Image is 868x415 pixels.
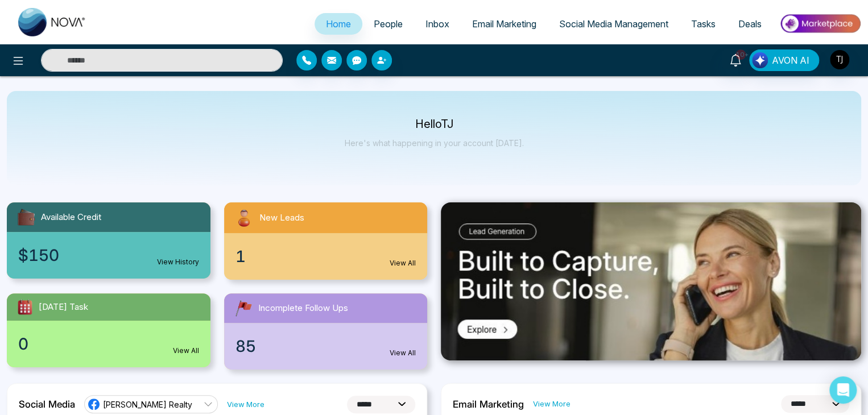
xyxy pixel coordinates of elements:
h2: Email Marketing [453,399,524,410]
span: New Leads [259,211,304,225]
span: Social Media Management [559,18,668,30]
img: todayTask.svg [16,298,34,316]
a: Social Media Management [548,13,680,35]
a: View All [390,258,416,268]
span: AVON AI [772,53,809,67]
span: [DATE] Task [39,301,88,314]
span: People [374,18,403,30]
p: Hello TJ [345,119,524,129]
a: New Leads1View All [217,202,435,280]
a: Tasks [680,13,727,35]
div: Open Intercom Messenger [829,376,857,404]
img: . [441,202,861,360]
h2: Social Media [19,399,75,410]
span: 0 [18,332,28,356]
p: Here's what happening in your account [DATE]. [345,138,524,148]
a: View All [390,348,416,358]
span: Deals [738,18,762,30]
span: $150 [18,243,59,267]
a: Email Marketing [461,13,548,35]
span: Home [326,18,351,30]
span: Tasks [691,18,716,30]
button: AVON AI [749,49,819,71]
a: Home [315,13,362,35]
span: Available Credit [41,211,101,224]
span: Inbox [425,18,449,30]
span: [PERSON_NAME] Realty [103,399,192,410]
a: Inbox [414,13,461,35]
img: availableCredit.svg [16,207,36,227]
img: Nova CRM Logo [18,8,86,36]
a: View All [173,346,199,356]
span: Email Marketing [472,18,536,30]
img: User Avatar [830,50,849,69]
span: 10+ [735,49,746,60]
a: View More [533,399,571,409]
a: View History [157,257,199,267]
a: Incomplete Follow Ups85View All [217,293,435,370]
img: newLeads.svg [233,207,255,229]
a: View More [227,399,264,410]
a: People [362,13,414,35]
a: Deals [727,13,773,35]
span: 1 [235,244,246,268]
span: 85 [235,334,256,358]
span: Incomplete Follow Ups [258,302,348,315]
img: Market-place.gif [779,11,861,36]
a: 10+ [722,49,749,69]
img: followUps.svg [233,298,254,318]
img: Lead Flow [752,52,768,68]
